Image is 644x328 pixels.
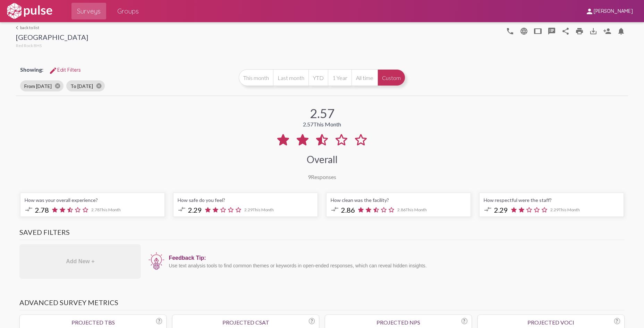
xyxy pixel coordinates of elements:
[534,27,542,35] mat-icon: tablet
[308,174,336,180] div: Responses
[188,206,202,214] span: 2.29
[16,26,20,30] mat-icon: arrow_back_ios
[308,69,328,86] button: YTD
[331,205,339,213] mat-icon: compare_arrows
[594,8,633,15] span: [PERSON_NAME]
[24,319,162,326] div: Projected TBS
[307,153,338,165] div: Overall
[100,207,121,212] span: This Month
[49,67,57,75] mat-icon: Edit Filters
[310,106,334,121] div: 2.57
[614,318,620,324] div: ?
[503,24,517,38] button: language
[169,255,621,261] div: Feedback Tip:
[397,207,427,212] span: 2.86
[548,27,556,35] mat-icon: speaker_notes
[520,27,528,35] mat-icon: language
[586,24,600,38] button: Download
[6,2,53,20] img: white-logo.svg
[303,121,341,127] div: 2.57
[461,318,467,324] div: ?
[329,319,467,326] div: Projected NPS
[96,83,102,89] mat-icon: cancel
[309,318,315,324] div: ?
[550,207,580,212] span: 2.29
[156,318,162,324] div: ?
[19,228,624,240] h3: Saved Filters
[35,206,49,214] span: 2.78
[494,206,508,214] span: 2.29
[16,25,88,30] a: back to list
[19,298,624,310] h3: Advanced Survey Metrics
[25,205,33,213] mat-icon: compare_arrows
[328,69,351,86] button: 1 Year
[148,251,165,271] img: icon12.png
[19,244,141,279] div: Add New +
[71,3,106,19] a: Surveys
[559,207,580,212] span: This Month
[313,121,341,127] span: This Month
[484,205,492,213] mat-icon: compare_arrows
[517,24,531,38] button: language
[178,205,186,213] mat-icon: compare_arrows
[573,24,586,38] a: print
[16,43,42,48] span: Red Rock BHS
[614,24,628,38] button: Bell
[580,5,638,17] button: [PERSON_NAME]
[244,207,274,212] span: 2.29
[49,67,81,73] span: Edit Filters
[43,64,86,76] button: Edit FiltersEdit Filters
[91,207,121,212] span: 2.78
[341,206,355,214] span: 2.86
[239,69,273,86] button: This month
[482,319,620,326] div: Projected VoCI
[20,80,63,91] mat-chip: From [DATE]
[589,27,598,35] mat-icon: Download
[406,207,427,212] span: This Month
[506,27,514,35] mat-icon: language
[66,80,105,91] mat-chip: To [DATE]
[484,197,619,203] div: How respectful were the staff?
[20,66,43,73] span: Showing:
[545,24,559,38] button: speaker_notes
[77,5,101,17] span: Surveys
[617,27,625,35] mat-icon: Bell
[117,5,139,17] span: Groups
[331,197,466,203] div: How clean was the facility?
[308,174,311,180] span: 9
[603,27,611,35] mat-icon: Person
[585,7,594,16] mat-icon: person
[378,69,405,86] button: Custom
[54,83,61,89] mat-icon: cancel
[25,197,160,203] div: How was your overall experience?
[178,197,313,203] div: How safe do you feel?
[253,207,274,212] span: This Month
[169,263,621,268] div: Use text analysis tools to find common themes or keywords in open-ended responses, which can reve...
[600,24,614,38] button: Person
[16,33,88,43] div: [GEOGRAPHIC_DATA]
[177,319,315,326] div: Projected CSAT
[351,69,378,86] button: All time
[559,24,573,38] button: Share
[112,3,144,19] a: Groups
[575,27,584,35] mat-icon: print
[531,24,545,38] button: tablet
[561,27,570,35] mat-icon: Share
[273,69,308,86] button: Last month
